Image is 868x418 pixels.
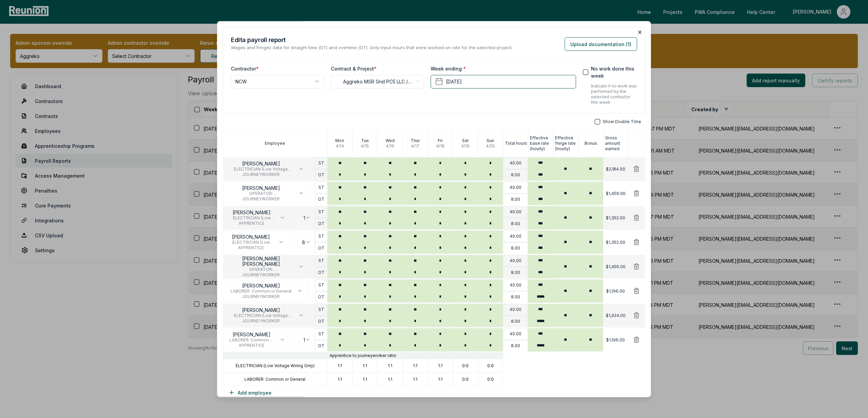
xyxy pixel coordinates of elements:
[265,140,285,146] p: Employee
[330,353,396,358] p: Apprentice to journeyworker ratio
[413,376,417,382] p: 1:1
[318,197,324,202] p: OT
[461,143,470,148] p: 4 / 19
[591,83,637,105] p: Indicate if no work was performed by the selected contractor this week.
[510,160,521,166] p: 40.00
[331,65,377,72] label: Contract & Project
[318,270,324,275] p: OT
[606,166,625,172] p: $2,184.00
[318,294,324,300] p: OT
[318,160,324,166] p: ST
[386,143,394,148] p: 4 / 16
[229,332,274,337] p: [PERSON_NAME]
[363,376,367,382] p: 1:1
[438,138,442,143] p: Fri
[336,143,344,148] p: 4 / 14
[511,221,520,226] p: 8.00
[462,138,469,143] p: Sat
[318,234,324,239] p: ST
[511,197,520,202] p: 8.00
[603,119,641,124] span: Show Double Time
[229,342,274,348] span: APPRENTICE
[606,313,626,318] p: $1,924.00
[505,140,527,146] p: Total hours
[231,44,513,51] p: Wages and fringes data for straight time (ST) and overtime (OT). Only input hours that were worke...
[318,258,324,263] p: ST
[511,245,520,251] p: 8.00
[510,331,521,337] p: 40.00
[388,376,392,382] p: 1:1
[530,135,553,151] p: Effective base rate (hourly)
[413,363,417,368] p: 1:1
[510,185,521,190] p: 40.00
[229,245,273,250] span: APPRENTICE
[486,143,495,148] p: 4 / 20
[565,37,637,51] button: Upload documentation (1)
[510,209,521,215] p: 40.00
[338,376,342,382] p: 1:1
[605,135,628,151] p: Gross amount earned
[318,172,324,178] p: OT
[244,376,305,382] p: LABORER: Common or General
[511,319,520,324] p: 8.00
[229,210,274,215] p: [PERSON_NAME]
[411,143,419,148] p: 4 / 17
[606,337,625,342] p: $1,196.00
[229,166,293,172] span: ELECTRICIAN (Low Voltage Wiring Only)
[229,191,293,196] span: OPERATOR: Backhoe/Excavator/Trackhoe
[487,376,494,382] p: 0:0
[229,234,273,239] p: [PERSON_NAME]
[510,282,521,288] p: 40.00
[231,288,292,294] span: LABORER: Common or General
[438,363,442,368] p: 1:1
[511,270,520,275] p: 8.00
[462,376,469,382] p: 0:0
[591,65,637,79] label: No work done this week
[229,172,293,177] span: JOURNEYWORKER
[386,138,395,143] p: Wed
[438,376,442,382] p: 1:1
[229,313,293,318] span: ELECTRICIAN (Low Voltage Wiring Only)
[229,337,274,342] span: LABORER: Common or General
[555,135,578,151] p: Effective fringe rate (hourly)
[510,258,521,263] p: 40.00
[388,363,392,368] p: 1:1
[606,239,625,245] p: $1,352.00
[487,138,494,143] p: Sun
[318,185,324,190] p: ST
[231,294,292,299] span: JOURNEYWORKER
[231,283,292,288] p: [PERSON_NAME]
[318,221,324,226] p: OT
[318,331,324,337] p: ST
[335,138,344,143] p: Mon
[606,288,625,294] p: $1,196.00
[511,343,520,349] p: 8.00
[318,307,324,312] p: ST
[585,140,597,146] p: Bonus
[229,266,293,272] span: OPERATOR: Backhoe/Excavator/Trackhoe
[236,363,315,368] p: ELECTRICIAN (Low Voltage Wiring Only)
[511,172,520,178] p: 8.00
[318,209,324,215] p: ST
[606,215,625,220] p: $1,352.00
[462,363,469,368] p: 0:0
[229,256,293,266] p: [PERSON_NAME] [PERSON_NAME]
[318,245,324,251] p: OT
[231,35,513,44] h2: Edit a payroll report
[487,363,494,368] p: 0:0
[229,220,274,226] span: APPRENTICE
[361,138,369,143] p: Tue
[606,191,626,196] p: $1,456.00
[511,294,520,300] p: 8.00
[223,386,277,399] button: Add employee
[231,65,259,72] label: Contractor
[229,161,293,166] p: [PERSON_NAME]
[510,234,521,239] p: 40.00
[363,363,367,368] p: 1:1
[229,196,293,201] span: JOURNEYWORKER
[510,307,521,312] p: 40.00
[318,319,324,324] p: OT
[431,65,466,72] label: Week ending
[338,363,342,368] p: 1:1
[229,185,293,191] p: [PERSON_NAME]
